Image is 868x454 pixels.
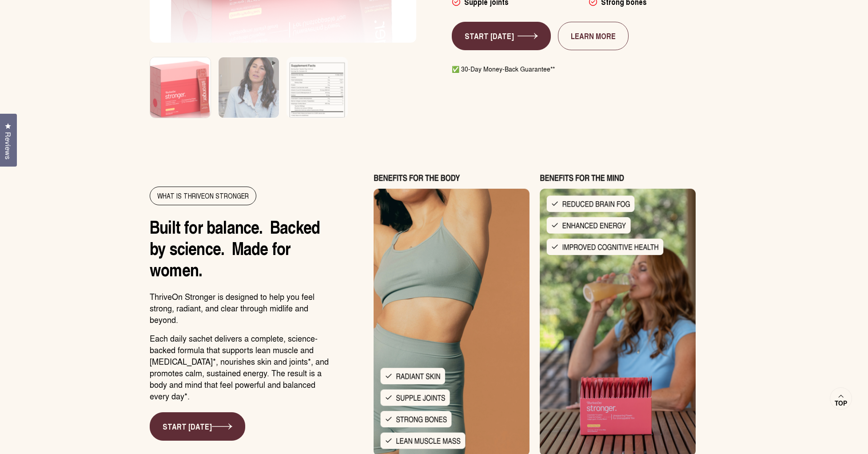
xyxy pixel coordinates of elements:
[150,187,256,205] div: WHAT IS THRIVEON STRONGER
[558,22,629,50] a: LEARN MORE
[452,64,718,73] p: ✅ 30-Day Money-Back Guarantee**
[2,132,14,159] span: Reviews
[150,291,333,325] p: ThriveOn Stronger is designed to help you feel strong, radiant, and clear through midlife and bey...
[835,399,847,407] span: Top
[150,332,333,402] p: Each daily sachet delivers a complete, science-backed formula that supports lean muscle and [MEDI...
[150,57,211,130] img: Box of ThriveOn Stronger supplement with a pink design on a white background
[150,412,245,441] a: START [DATE]
[150,216,333,280] h2: Built for balance. Backed by science. Made for women.
[452,22,551,50] a: START [DATE]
